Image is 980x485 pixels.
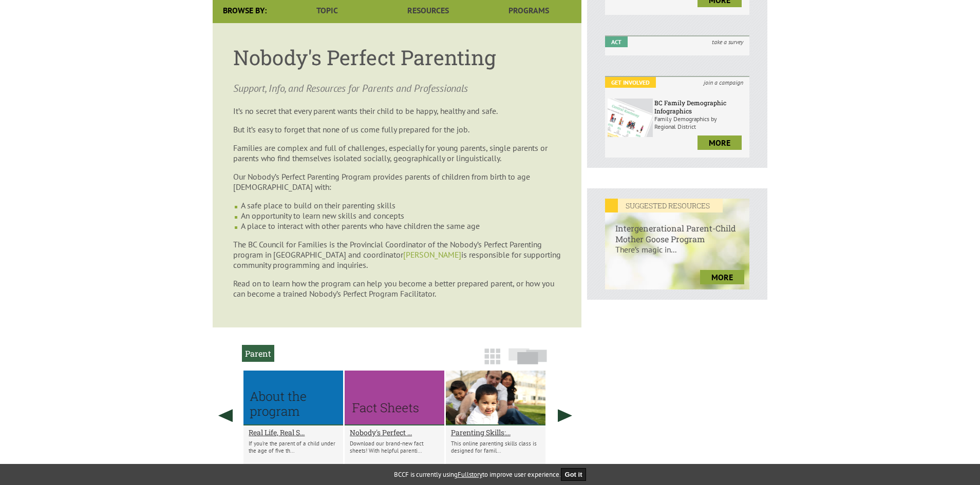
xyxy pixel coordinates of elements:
[605,77,656,88] em: Get Involved
[481,353,503,370] a: Grid View
[242,345,274,362] h2: Parent
[605,36,628,47] em: Act
[233,44,561,71] h1: Nobody's Perfect Parenting
[241,200,561,210] li: A safe place to build on their parenting skills
[249,440,338,454] p: If you’re the parent of a child under the age of five th...
[605,212,749,244] h6: Intergenerational Parent-Child Mother Goose Program
[446,371,545,464] li: Parenting Skills: 0-5
[505,353,550,370] a: Slide View
[233,106,561,116] p: It’s no secret that every parent wants their child to be happy, healthy and safe.
[706,36,749,47] i: take a survey
[451,440,540,454] p: This online parenting skills class is designed for famil...
[345,371,444,464] li: Nobody's Perfect Fact Sheets
[654,115,747,130] p: Family Demographics by Regional District
[698,135,742,150] a: more
[484,348,500,364] img: grid-icon.png
[605,199,723,212] em: SUGGESTED RESOURCES
[233,124,561,134] p: But it’s easy to forget that none of us come fully prepared for the job.
[654,99,747,115] h6: BC Family Demographic Infographics
[350,440,439,454] p: Download our brand-new fact sheets! With helpful parenti...
[561,468,587,481] button: Got it
[241,210,561,221] li: An opportunity to learn new skills and concepts
[233,171,561,192] p: Our Nobody’s Perfect Parenting Program provides parents of children from birth to age [DEMOGRAPHI...
[241,221,561,231] li: A place to interact with other parents who have children the same age
[700,270,744,284] a: more
[243,371,343,464] li: Real Life, Real Support for Positive Parenting
[508,348,547,364] img: slide-icon.png
[605,244,749,265] p: There’s magic in...
[458,470,482,479] a: Fullstory
[350,428,439,437] a: Nobody's Perfect ...
[451,428,540,437] a: Parenting Skills:...
[403,249,461,260] a: [PERSON_NAME]
[233,143,561,163] p: Families are complex and full of challenges, especially for young parents, single parents or pare...
[233,81,561,95] p: Support, Info, and Resources for Parents and Professionals
[249,428,338,437] a: Real Life, Real S...
[233,239,561,270] p: The BC Council for Families is the Provincial Coordinator of the Nobody’s Perfect Parenting progr...
[233,278,561,299] p: Read on to learn how the program can help you become a better prepared parent, or how you can bec...
[698,77,749,88] i: join a campaign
